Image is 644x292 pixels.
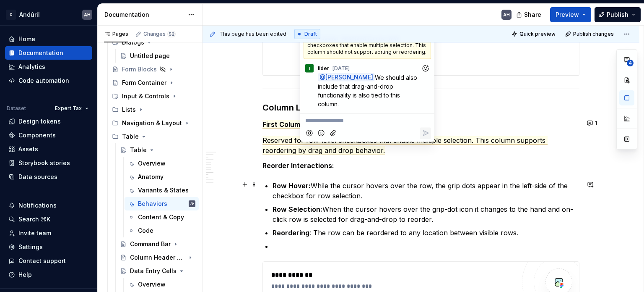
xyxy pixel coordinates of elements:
[130,240,171,248] div: Command Bar
[18,271,32,279] div: Help
[18,76,69,85] div: Code automation
[325,74,373,81] span: [PERSON_NAME]
[109,63,199,76] a: Form Blocks
[318,65,330,71] span: Ilder
[122,132,139,141] div: Table
[51,103,92,114] button: Expert Tax
[18,159,70,167] div: Storybook stories
[138,226,153,235] div: Code
[109,103,199,116] div: Lists
[5,74,92,87] a: Code automation
[2,5,96,24] button: CAndúrilAH
[420,63,431,74] button: Add reaction
[509,28,559,40] button: Quick preview
[125,224,199,237] a: Code
[190,200,194,208] div: AH
[138,200,167,208] div: Behaviors
[519,31,556,37] span: Quick preview
[117,237,199,251] a: Command Bar
[19,11,40,19] div: Andúril
[18,49,63,57] div: Documentation
[84,11,91,18] div: AH
[5,32,92,46] a: Home
[117,251,199,264] a: Column Header Cells
[5,199,92,212] button: Notifications
[138,159,166,168] div: Overview
[512,7,547,22] button: Share
[5,226,92,240] a: Invite team
[328,127,339,139] button: Attach files
[122,92,169,100] div: Input & Controls
[273,182,311,190] strong: Row Hover:
[18,117,61,126] div: Design tokens
[104,11,184,19] div: Documentation
[125,197,199,210] a: BehaviorsAH
[117,143,199,157] a: Table
[125,157,199,170] a: Overview
[130,253,185,262] div: Column Header Cells
[122,38,144,47] div: Dialogs
[138,280,166,289] div: Overview
[117,264,199,278] a: Data Entry Cells
[109,130,199,143] div: Table
[309,65,310,72] div: I
[18,257,66,265] div: Contact support
[122,65,157,74] div: Form Blocks
[503,11,510,18] div: AH
[550,7,591,22] button: Preview
[138,213,184,221] div: Content & Copy
[55,105,82,112] span: Expert Tax
[18,229,51,237] div: Invite team
[5,170,92,184] a: Data sources
[5,46,92,60] a: Documentation
[138,173,164,181] div: Anatomy
[262,136,548,155] span: Reserved for row-level checkboxes that enable multiple selection. This column supports reordering...
[5,142,92,156] a: Assets
[109,76,199,89] a: Form Container
[556,11,579,19] span: Preview
[420,127,431,139] button: Reply
[5,213,92,226] button: Search ⌘K
[573,31,614,37] span: Publish changes
[595,120,597,126] span: 1
[563,28,618,40] button: Publish changes
[109,36,199,49] div: Dialogs
[18,35,35,43] div: Home
[273,205,322,213] strong: Row Selection:
[130,52,170,60] div: Untitled page
[5,240,92,254] a: Settings
[304,32,431,59] div: First Column : Reserved for row-level checkboxes that enable multiple selection. This column shou...
[219,31,288,37] span: This page has been edited.
[109,89,199,103] div: Input & Controls
[125,210,199,224] a: Content & Copy
[273,181,579,201] p: While the cursor hovers over the row, the grip dots appear in the left-side of the checkbox for r...
[273,229,309,237] strong: Reordering
[122,79,166,87] div: Form Container
[5,254,92,268] button: Contact support
[595,7,641,22] button: Publish
[18,173,57,181] div: Data sources
[262,103,373,113] strong: Column Level Functionality
[125,278,199,291] a: Overview
[122,105,136,114] div: Lists
[316,127,327,139] button: Add emoji
[5,268,92,281] button: Help
[304,31,317,37] span: Draft
[130,267,177,275] div: Data Entry Cells
[130,146,147,154] div: Table
[143,31,176,37] div: Changes
[262,161,334,170] strong: Reorder Interactions:
[318,73,375,82] span: @
[318,74,419,107] span: We should also include that drag-and-drop functionality is also tied to this column.
[104,31,128,37] div: Pages
[18,63,45,71] div: Analytics
[125,184,199,197] a: Variants & States
[117,49,199,63] a: Untitled page
[167,31,176,37] span: 52
[18,131,56,139] div: Components
[125,170,199,184] a: Anatomy
[122,119,182,127] div: Navigation & Layout
[18,243,43,251] div: Settings
[5,115,92,128] a: Design tokens
[109,116,199,130] div: Navigation & Layout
